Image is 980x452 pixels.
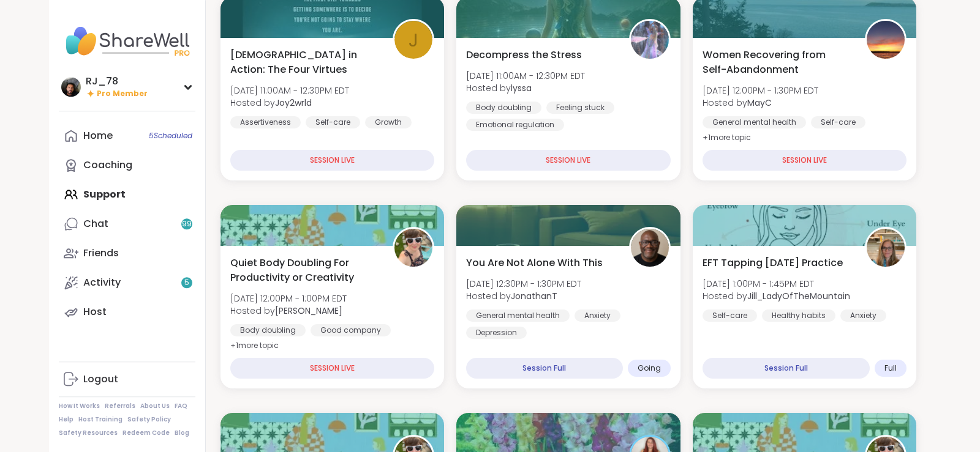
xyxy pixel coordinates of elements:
[59,239,195,268] a: Friends
[703,290,850,302] span: Hosted by
[123,429,170,437] a: Redeem Code
[466,82,585,94] span: Hosted by
[306,116,360,128] div: Self-care
[83,246,119,260] div: Friends
[466,358,622,379] div: Session Full
[59,20,195,62] img: ShareWell Nav Logo
[409,26,418,54] span: J
[149,131,192,141] span: 5 Scheduled
[311,324,391,336] div: Good company
[762,309,835,322] div: Healthy habits
[466,256,603,270] span: You Are Not Alone With This
[230,116,301,128] div: Assertiveness
[83,372,118,386] div: Logout
[78,415,123,424] a: Host Training
[747,97,772,109] b: MayC
[59,121,195,150] a: Home5Scheduled
[59,150,195,180] a: Coaching
[466,119,564,131] div: Emotional regulation
[703,309,757,322] div: Self-care
[511,290,557,302] b: JonathanT
[83,158,132,172] div: Coaching
[97,89,148,99] span: Pro Member
[230,97,349,109] span: Hosted by
[230,84,349,97] span: [DATE] 11:00AM - 12:30PM EDT
[466,150,670,171] div: SESSION LIVE
[394,229,432,267] img: Adrienne_QueenOfTheDawn
[59,402,100,410] a: How It Works
[703,84,818,97] span: [DATE] 12:00PM - 1:30PM EDT
[884,363,897,373] span: Full
[638,363,661,373] span: Going
[59,429,118,437] a: Safety Resources
[59,365,195,394] a: Logout
[811,116,865,128] div: Self-care
[703,150,907,171] div: SESSION LIVE
[275,97,312,109] b: Joy2wrld
[466,309,570,322] div: General mental health
[83,217,108,231] div: Chat
[230,305,347,317] span: Hosted by
[466,102,541,114] div: Body doubling
[83,305,107,319] div: Host
[840,309,886,322] div: Anxiety
[466,278,581,290] span: [DATE] 12:30PM - 1:30PM EDT
[59,415,73,424] a: Help
[175,429,189,437] a: Blog
[703,358,870,379] div: Session Full
[703,278,850,290] span: [DATE] 1:00PM - 1:45PM EDT
[703,256,843,270] span: EFT Tapping [DATE] Practice
[59,209,195,239] a: Chat99
[182,219,192,229] span: 99
[83,276,121,289] div: Activity
[867,229,905,267] img: Jill_LadyOfTheMountain
[230,358,434,379] div: SESSION LIVE
[140,402,170,410] a: About Us
[703,116,806,128] div: General mental health
[466,70,585,82] span: [DATE] 11:00AM - 12:30PM EDT
[275,305,342,317] b: [PERSON_NAME]
[230,48,379,77] span: [DEMOGRAPHIC_DATA] in Action: The Four Virtues
[105,402,135,410] a: Referrals
[184,278,189,288] span: 5
[230,256,379,285] span: Quiet Body Doubling For Productivity or Creativity
[230,324,306,336] div: Body doubling
[59,297,195,327] a: Host
[703,48,851,77] span: Women Recovering from Self-Abandonment
[59,268,195,297] a: Activity5
[365,116,412,128] div: Growth
[546,102,614,114] div: Feeling stuck
[175,402,187,410] a: FAQ
[867,21,905,59] img: MayC
[703,97,818,109] span: Hosted by
[127,415,171,424] a: Safety Policy
[230,150,434,171] div: SESSION LIVE
[575,309,620,322] div: Anxiety
[466,290,581,302] span: Hosted by
[511,82,532,94] b: lyssa
[83,129,113,143] div: Home
[86,75,148,88] div: RJ_78
[631,229,669,267] img: JonathanT
[230,292,347,305] span: [DATE] 12:00PM - 1:00PM EDT
[466,48,582,62] span: Decompress the Stress
[631,21,669,59] img: lyssa
[61,77,81,97] img: RJ_78
[747,290,850,302] b: Jill_LadyOfTheMountain
[466,327,527,339] div: Depression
